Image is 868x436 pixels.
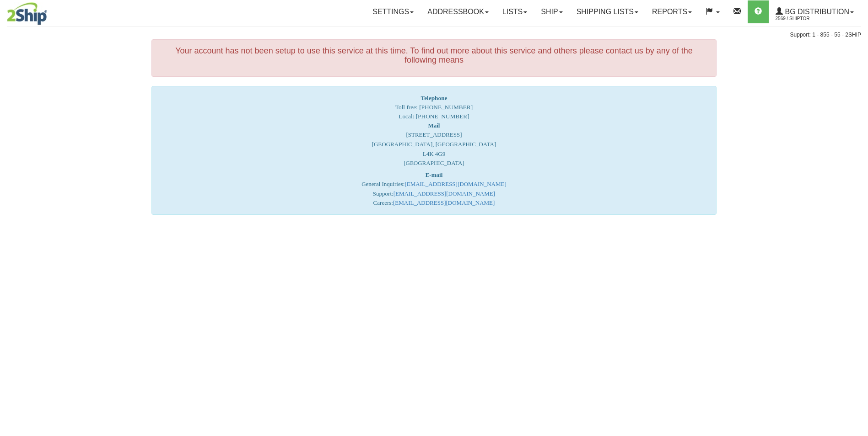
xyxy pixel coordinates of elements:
span: BG Distribution [783,8,849,16]
font: General Inquiries: Support: Careers: [361,171,507,207]
a: Reports [645,0,699,23]
img: logo2569.jpg [7,2,47,25]
font: [STREET_ADDRESS] [GEOGRAPHIC_DATA], [GEOGRAPHIC_DATA] L4K 4G9 [GEOGRAPHIC_DATA] [372,122,496,166]
a: [EMAIL_ADDRESS][DOMAIN_NAME] [394,190,495,197]
h4: Your account has not been setup to use this service at this time. To find out more about this ser... [159,47,709,65]
span: Toll free: [PHONE_NUMBER] Local: [PHONE_NUMBER] [395,95,473,120]
a: Addressbook [421,0,496,23]
iframe: chat widget [847,171,867,265]
strong: Telephone [421,95,447,101]
strong: E-mail [426,171,443,178]
strong: Mail [428,122,440,129]
a: Ship [534,0,569,23]
a: [EMAIL_ADDRESS][DOMAIN_NAME] [404,181,506,187]
a: Shipping lists [570,0,645,23]
span: 2569 / ShipTor [776,14,844,23]
a: [EMAIL_ADDRESS][DOMAIN_NAME] [393,199,495,206]
a: BG Distribution 2569 / ShipTor [769,0,861,23]
div: Support: 1 - 855 - 55 - 2SHIP [7,31,861,39]
a: Lists [496,0,534,23]
a: Settings [366,0,421,23]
